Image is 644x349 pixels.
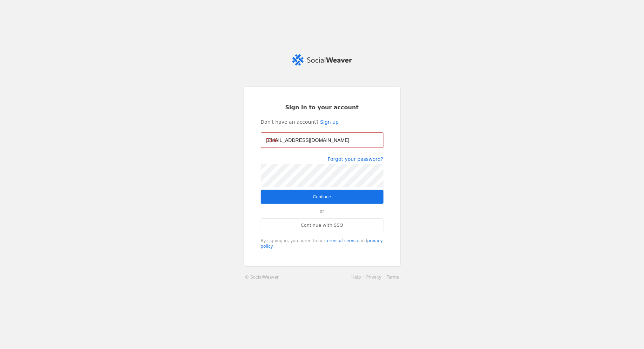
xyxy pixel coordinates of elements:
[366,275,381,280] a: Privacy
[381,274,387,281] li: ·
[261,238,384,249] div: By signing in, you agree to our and .
[351,275,361,280] a: Help
[313,193,331,200] span: Continue
[261,218,384,232] a: Continue with SSO
[19,41,25,46] img: tab_domain_overview_orange.svg
[245,274,279,281] a: © SocialWeaver
[320,118,339,125] a: Sign up
[70,41,75,46] img: tab_keywords_by_traffic_grey.svg
[387,275,399,280] a: Terms
[18,18,77,24] div: Domain: [DOMAIN_NAME]
[11,11,17,17] img: logo_orange.svg
[285,104,359,111] span: Sign in to your account
[266,136,378,144] input: Email
[11,18,17,24] img: website_grey.svg
[261,190,384,204] button: Continue
[266,136,279,144] mat-label: Email
[361,274,366,281] li: ·
[261,118,319,125] span: Don't have an account?
[325,238,359,243] a: terms of service
[328,156,384,162] a: Forgot your password?
[77,41,118,46] div: Keywords by Traffic
[20,11,34,17] div: v 4.0.25
[27,41,63,46] div: Domain Overview
[316,204,327,218] span: or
